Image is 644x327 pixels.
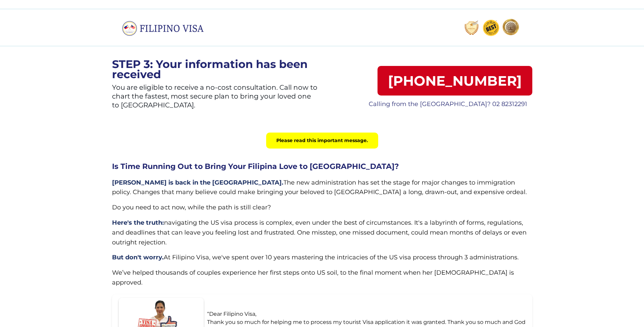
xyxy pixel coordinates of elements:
span: But don't worry. [112,254,164,261]
p: STEP 3: Your information has been received [112,59,318,80]
span: We’ve helped thousands of couples experience her first steps onto US soil, to the final moment wh... [112,269,514,286]
span: Do you need to act now, while the path is still clear? [112,204,271,211]
span: The new administration has set the stage for major changes to immigration policy. Changes that ma... [112,179,527,196]
p: You are eligible to receive a no-cost consultation. Call now to chart the fastest, most secure pl... [112,83,318,115]
h2: Is Time Running Out to Bring Your Filipina Love to [GEOGRAPHIC_DATA]? [112,162,532,171]
span: navigating the US visa process is complex, even under the best of circumstances. It's a labyrinth... [112,219,527,246]
p: Calling from the [GEOGRAPHIC_DATA]? 02 82312291 [364,99,532,109]
span: Here's the truth: [112,219,164,226]
a: [PHONE_NUMBER] [378,66,532,96]
div: Please read this important message. [266,133,378,149]
span: At Filipino Visa, we've spent over 10 years mastering the intricacies of the US visa process thro... [164,254,519,261]
span: [PERSON_NAME] is back in the [GEOGRAPHIC_DATA]. [112,179,283,186]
